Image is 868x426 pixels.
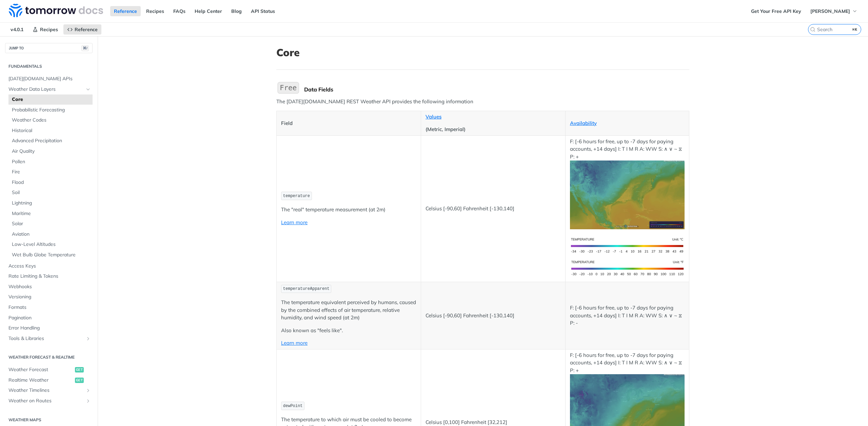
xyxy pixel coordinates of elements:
[8,86,84,93] span: Weather Data Layers
[29,24,62,35] a: Recipes
[12,200,91,207] span: Lightning
[8,377,73,384] span: Realtime Weather
[5,323,93,333] a: Error Handling
[12,169,91,175] span: Fire
[8,198,93,208] a: Lightning
[12,96,91,103] span: Core
[8,398,84,404] span: Weather on Routes
[283,194,310,198] span: temperature
[110,6,141,16] a: Reference
[304,86,689,93] div: Data Fields
[276,98,689,106] p: The [DATE][DOMAIN_NAME] REST Weather API provides the following information
[5,84,93,94] a: Weather Data LayersHide subpages for Weather Data Layers
[63,24,101,35] a: Reference
[747,6,805,16] a: Get Your Free API Key
[276,46,689,59] h1: Core
[8,315,91,321] span: Pagination
[426,126,561,133] p: (Metric, Imperial)
[8,94,93,105] a: Core
[8,335,84,342] span: Tools & Libraries
[8,294,91,300] span: Versioning
[9,4,103,17] img: Tomorrow.io Weather API Docs
[810,27,815,32] svg: Search
[8,304,91,311] span: Formats
[8,219,93,229] a: Solar
[8,273,91,280] span: Rate Limiting & Tokens
[7,24,27,35] span: v4.0.1
[426,113,441,120] a: Values
[426,205,561,213] p: Celsius [-90,60] Fahrenheit [-130,140]
[570,242,685,248] span: Expand image
[8,167,93,177] a: Fire
[5,354,93,360] h2: Weather Forecast & realtime
[8,177,93,188] a: Flood
[281,219,308,226] a: Learn more
[75,367,84,372] span: get
[281,120,416,127] p: Field
[8,136,93,146] a: Advanced Precipitation
[8,146,93,156] a: Air Quality
[12,220,91,227] span: Solar
[85,87,91,92] button: Hide subpages for Weather Data Layers
[8,263,91,270] span: Access Keys
[12,117,91,124] span: Weather Codes
[8,188,93,198] a: Soil
[5,63,93,69] h2: Fundamentals
[85,336,91,341] button: Show subpages for Tools & Libraries
[8,250,93,260] a: Wet Bulb Globe Temperature
[8,209,93,219] a: Maritime
[5,417,93,423] h2: Weather Maps
[5,375,93,385] a: Realtime Weatherget
[426,312,561,320] p: Celsius [-90,60] Fahrenheit [-130,140]
[5,365,93,375] a: Weather Forecastget
[8,325,91,332] span: Error Handling
[8,239,93,250] a: Low-Level Altitudes
[12,231,91,238] span: Aviation
[12,241,91,248] span: Low-Level Altitudes
[8,76,91,82] span: [DATE][DOMAIN_NAME] APIs
[12,189,91,196] span: Soil
[8,366,73,373] span: Weather Forecast
[5,74,93,84] a: [DATE][DOMAIN_NAME] APIs
[5,396,93,406] a: Weather on RoutesShow subpages for Weather on Routes
[281,299,416,322] p: The temperature equivalent perceived by humans, caused by the combined effects of air temperature...
[281,340,308,346] a: Learn more
[570,304,685,327] p: F: [-6 hours for free, up to -7 days for paying accounts, +14 days] I: T I M R A: WW S: ∧ ∨ ~ ⧖ P: -
[247,6,279,16] a: API Status
[570,264,685,271] span: Expand image
[12,210,91,217] span: Maritime
[570,191,685,198] span: Expand image
[283,404,303,408] span: dewPoint
[810,8,850,14] span: [PERSON_NAME]
[5,334,93,344] a: Tools & LibrariesShow subpages for Tools & Libraries
[12,252,91,258] span: Wet Bulb Globe Temperature
[8,229,93,239] a: Aviation
[8,283,91,290] span: Webhooks
[12,137,91,144] span: Advanced Precipitation
[5,282,93,292] a: Webhooks
[40,26,58,33] span: Recipes
[570,405,685,411] span: Expand image
[75,378,84,383] span: get
[5,313,93,323] a: Pagination
[5,302,93,313] a: Formats
[5,271,93,281] a: Rate Limiting & Tokens
[8,157,93,167] a: Pollen
[75,26,98,33] span: Reference
[5,385,93,396] a: Weather TimelinesShow subpages for Weather Timelines
[142,6,168,16] a: Recipes
[8,126,93,136] a: Historical
[5,292,93,302] a: Versioning
[5,261,93,271] a: Access Keys
[570,138,685,229] p: F: [-6 hours for free, up to -7 days for paying accounts, +14 days] I: T I M R A: WW S: ∧ ∨ ~ ⧖ P: +
[570,120,597,126] a: Availability
[12,107,91,113] span: Probabilistic Forecasting
[281,327,416,335] p: Also known as "feels like".
[81,45,89,51] span: ⌘/
[8,387,84,394] span: Weather Timelines
[170,6,189,16] a: FAQs
[228,6,245,16] a: Blog
[191,6,226,16] a: Help Center
[851,26,859,33] kbd: ⌘K
[8,115,93,125] a: Weather Codes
